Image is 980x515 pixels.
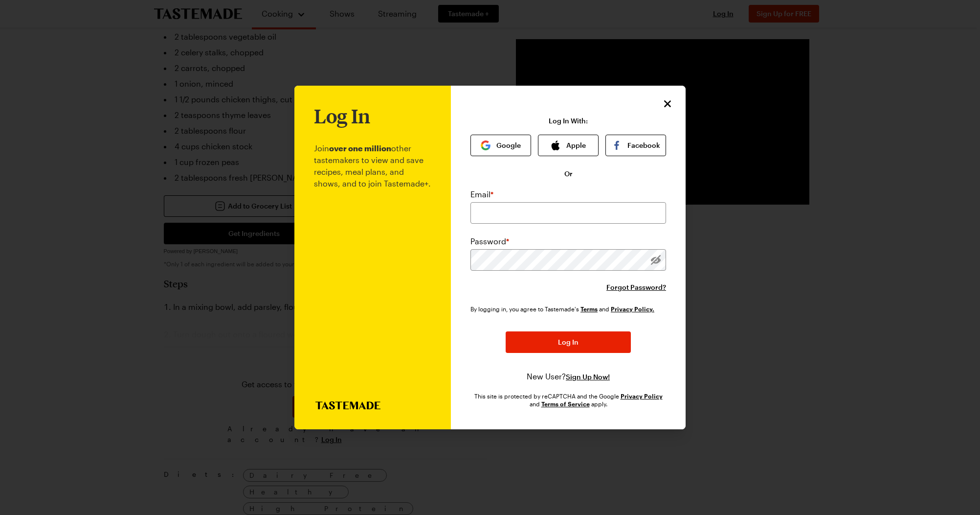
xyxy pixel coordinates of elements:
a: Tastemade Terms of Service [580,304,598,313]
button: Log In [506,331,631,353]
b: over one million [329,143,391,153]
button: Google [470,135,531,156]
button: Apple [538,135,599,156]
div: By logging in, you agree to Tastemade's and [470,304,658,314]
p: Join other tastemakers to view and save recipes, meal plans, and shows, and to join Tastemade+. [314,127,431,401]
div: This site is protected by reCAPTCHA and the Google and apply. [470,392,666,408]
span: Or [564,169,573,179]
a: Tastemade Privacy Policy [611,304,654,313]
button: Facebook [605,135,666,156]
label: Password [470,235,509,247]
a: Google Privacy Policy [621,392,663,400]
span: Log In [558,337,579,347]
button: Close [661,97,674,110]
button: Forgot Password? [606,282,666,292]
label: Email [470,188,493,200]
p: Log In With: [549,117,588,125]
button: Sign Up Now! [566,372,610,382]
span: New User? [527,372,566,381]
a: Google Terms of Service [541,399,590,408]
h1: Log In [314,105,370,127]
